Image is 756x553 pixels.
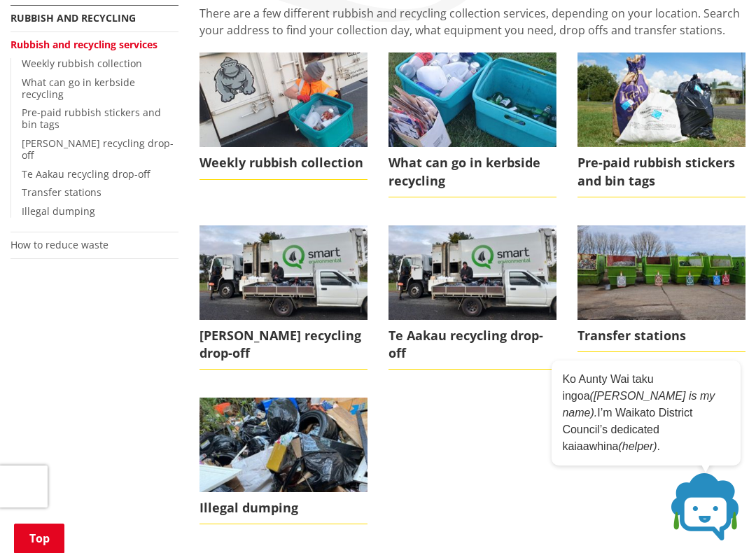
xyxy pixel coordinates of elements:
[22,76,135,101] a: What can go in kerbside recycling
[577,52,745,147] img: Bins bags and tags
[199,398,367,492] img: Illegal dumping
[10,11,136,24] a: Rubbish and recycling
[562,390,715,419] em: ([PERSON_NAME] is my name).
[199,225,367,320] img: Glen Murray drop-off (1)
[388,320,556,370] span: Te Aakau recycling drop-off
[199,492,367,524] span: Illegal dumping
[388,147,556,197] span: What can go in kerbside recycling
[199,5,745,38] p: There are a few different rubbish and recycling collection services, depending on your location. ...
[199,225,367,370] a: [PERSON_NAME] recycling drop-off
[22,204,95,218] a: Illegal dumping
[199,52,367,147] img: Recycling collection
[388,52,556,147] img: kerbside recycling
[618,440,657,452] em: (helper)
[577,225,745,320] img: Transfer station
[14,524,64,553] a: Top
[22,106,161,131] a: Pre-paid rubbish stickers and bin tags
[10,238,108,251] a: How to reduce waste
[199,320,367,370] span: [PERSON_NAME] recycling drop-off
[22,136,174,162] a: [PERSON_NAME] recycling drop-off
[10,38,157,51] a: Rubbish and recycling services
[199,398,367,524] a: Illegal dumping
[577,147,745,197] span: Pre-paid rubbish stickers and bin tags
[22,57,142,70] a: Weekly rubbish collection
[577,225,745,352] a: Transfer stations
[562,371,730,455] p: Ko Aunty Wai taku ingoa I’m Waikato District Council’s dedicated kaiaawhina .
[22,185,101,199] a: Transfer stations
[577,320,745,352] span: Transfer stations
[199,147,367,179] span: Weekly rubbish collection
[388,225,556,370] a: Te Aakau recycling drop-off
[199,52,367,179] a: Weekly rubbish collection
[388,225,556,320] img: Glen Murray drop-off (1)
[577,52,745,197] a: Pre-paid rubbish stickers and bin tags
[388,52,556,197] a: What can go in kerbside recycling
[22,167,150,181] a: Te Aakau recycling drop-off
